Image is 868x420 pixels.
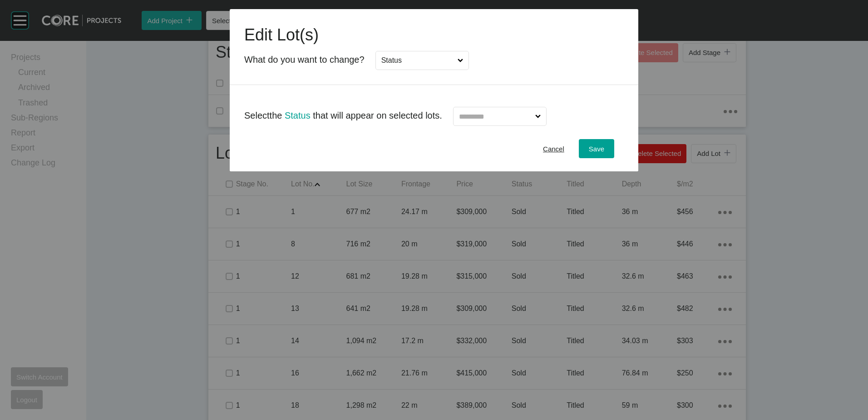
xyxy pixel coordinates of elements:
span: Close menu... [456,51,465,70]
p: Select the that will appear on selected lots. [244,109,442,122]
button: Cancel [533,139,574,158]
p: What do you want to change? [244,53,365,66]
h1: Edit Lot(s) [244,24,624,46]
span: Save [589,145,604,153]
button: Save [579,139,614,158]
span: Close menu... [533,107,543,125]
input: Status [380,51,456,70]
span: Cancel [543,145,564,153]
span: Status [285,110,311,120]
